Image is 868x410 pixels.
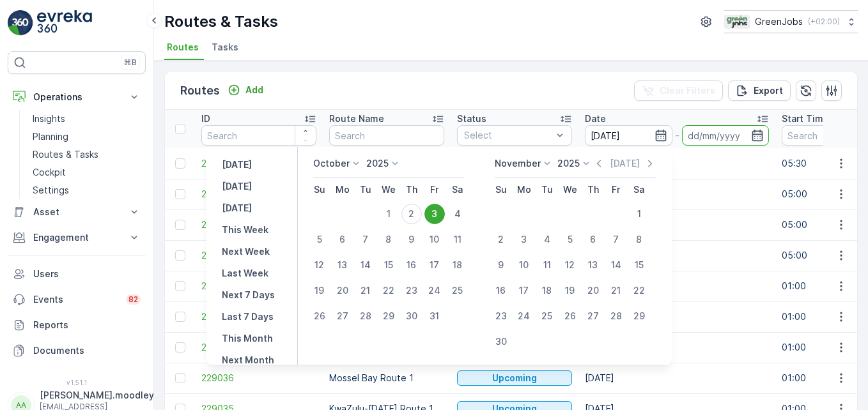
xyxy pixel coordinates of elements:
div: 16 [491,280,511,301]
button: This Week [217,222,274,238]
div: 27 [332,306,353,326]
p: 82 [128,294,138,305]
th: Wednesday [377,178,400,201]
p: [DATE] [222,158,252,171]
div: 8 [378,229,399,250]
div: 18 [447,255,468,275]
div: Toggle Row Selected [175,373,185,383]
div: Toggle Row Selected [175,342,185,353]
img: logo_light-DOdMpM7g.png [37,10,92,36]
p: Next Week [222,245,270,258]
a: Documents [8,338,146,363]
p: This Month [222,332,273,345]
div: 25 [447,280,468,301]
th: Saturday [446,178,469,201]
td: [DATE] [578,332,775,363]
p: ID [201,112,210,125]
div: 22 [629,280,649,301]
a: 229039 [201,280,316,292]
div: 21 [606,280,626,301]
button: Engagement [8,225,146,250]
button: Operations [8,84,146,110]
span: 229124 [201,218,316,231]
div: 3 [424,204,445,224]
div: 9 [401,229,422,250]
th: Friday [605,178,628,201]
p: Settings [33,184,69,197]
div: 21 [355,280,376,301]
th: Sunday [490,178,513,201]
div: 14 [355,255,376,275]
div: 6 [583,229,603,250]
p: Status [457,112,486,125]
div: 22 [378,280,399,301]
p: Routes & Tasks [164,11,278,32]
div: 9 [491,255,511,275]
td: [DATE] [578,209,775,240]
p: Reports [33,319,141,331]
button: Yesterday [217,157,257,172]
div: 27 [583,306,603,326]
button: Last 7 Days [217,309,279,324]
p: Insights [33,112,65,125]
a: 229037 [201,341,316,354]
button: Asset [8,199,146,225]
p: Documents [33,344,141,357]
div: 18 [537,280,557,301]
img: logo [8,10,33,36]
p: ( +02:00 ) [808,17,840,27]
a: Settings [27,181,146,199]
input: Search [201,125,316,146]
span: 229125 [201,188,316,201]
td: [DATE] [578,148,775,179]
p: Asset [33,206,120,218]
div: 4 [447,204,468,224]
div: Toggle Row Selected [175,158,185,169]
div: 10 [424,229,445,250]
p: Last Week [222,267,268,280]
p: Start Time [782,112,829,125]
div: 5 [309,229,330,250]
p: November [495,157,541,170]
p: Events [33,293,118,306]
input: Search [329,125,444,146]
div: 11 [537,255,557,275]
div: 28 [606,306,626,326]
div: 11 [447,229,468,250]
a: 229036 [201,372,316,384]
div: 1 [378,204,399,224]
div: 2 [401,204,422,224]
th: Monday [513,178,536,201]
p: Export [754,84,783,97]
p: October [313,157,350,170]
p: Routes & Tasks [33,148,98,161]
div: 24 [424,280,445,301]
p: Select [464,129,552,142]
p: 2025 [557,157,580,170]
p: Mossel Bay Route 1 [329,372,444,384]
button: Next 7 Days [217,287,280,303]
div: Toggle Row Selected [175,220,185,230]
div: 23 [491,306,511,326]
div: 19 [309,280,330,301]
button: Next Month [217,353,279,368]
th: Monday [331,178,354,201]
div: 26 [309,306,330,326]
div: 26 [560,306,580,326]
div: 23 [401,280,422,301]
div: 15 [629,255,649,275]
p: Routes [180,82,220,100]
span: Tasks [212,41,238,54]
a: Insights [27,110,146,128]
a: Planning [27,128,146,146]
div: 14 [606,255,626,275]
th: Tuesday [354,178,377,201]
div: 12 [309,255,330,275]
p: Date [585,112,606,125]
div: 2 [491,229,511,250]
div: 12 [560,255,580,275]
a: Cockpit [27,163,146,181]
button: Last Week [217,266,274,281]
